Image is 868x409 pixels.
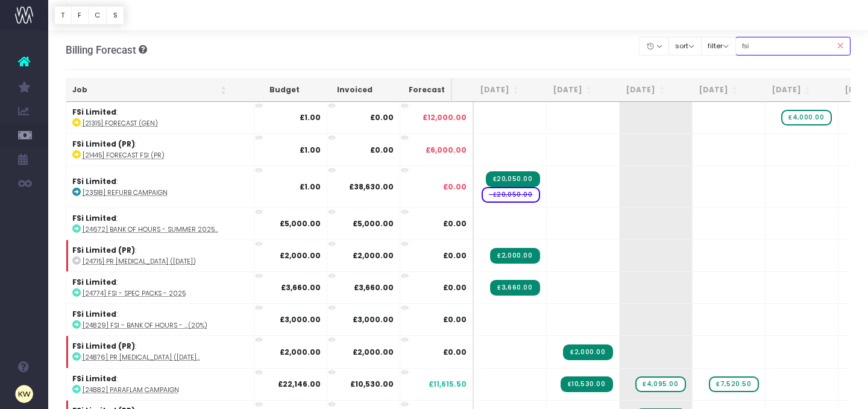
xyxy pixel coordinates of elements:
span: £12,000.00 [423,112,467,123]
button: F [71,6,89,25]
span: £0.00 [443,347,467,358]
abbr: [24882] Paraflam Campaign [83,385,179,395]
th: Budget [233,78,306,102]
span: £0.00 [443,314,467,325]
strong: £1.00 [300,182,321,192]
strong: FSi Limited [72,373,116,384]
strong: FSi Limited [72,309,116,319]
span: £0.00 [443,250,467,261]
td: : [66,303,254,335]
abbr: [24715] PR Retainer (August 2025) [83,257,196,266]
span: £0.00 [443,282,467,293]
button: C [88,6,107,25]
strong: £1.00 [300,112,321,122]
span: wayahead Cost Forecast Item [482,187,540,203]
strong: £3,660.00 [281,282,321,293]
td: : [66,208,254,239]
strong: FSi Limited (PR) [72,245,135,255]
strong: £2,000.00 [280,347,321,357]
span: Streamtime Invoice: ST7098 – [24882] Paraflam Campaign [561,376,613,392]
button: S [106,6,124,25]
span: wayahead Sales Forecast Item [635,376,685,392]
strong: FSi Limited [72,277,116,287]
strong: FSi Limited (PR) [72,341,135,351]
td: : [66,239,254,271]
strong: £1.00 [300,145,321,155]
abbr: [21315] Forecast (Gen) [83,119,158,128]
td: : [66,133,254,165]
td: : [66,102,254,133]
strong: FSi Limited (PR) [72,139,135,149]
strong: £10,530.00 [350,379,394,389]
td: : [66,368,254,400]
th: Oct 25: activate to sort column ascending [598,78,671,102]
span: £0.00 [443,218,467,229]
img: images/default_profile_image.png [15,385,33,403]
abbr: [24774] FSI - Spec Packs - 2025 [83,289,186,298]
strong: £2,000.00 [353,347,394,357]
th: Dec 25: activate to sort column ascending [744,78,817,102]
span: wayahead Sales Forecast Item [781,110,831,125]
span: Streamtime Invoice: ST7024 – FSI - Spec Packs - 2025 [490,280,539,296]
button: filter [701,37,736,55]
th: Job: activate to sort column ascending [66,78,233,102]
span: £6,000.00 [426,145,467,156]
span: Streamtime Invoice: ST7034 – Refurb Campaign - Media Budget [486,171,540,187]
span: Streamtime Invoice: ST7051 – [24876] PR Retainer (September 2025) [563,344,612,360]
td: : [66,166,254,208]
td: : [66,335,254,367]
strong: FSi Limited [72,107,116,117]
td: : [66,271,254,303]
span: Streamtime Invoice: ST6980 – [24715] PR Retainer (August 2025) [490,248,539,264]
strong: £2,000.00 [280,250,321,261]
abbr: [21445] Forecast FSI (PR) [83,151,165,160]
abbr: [24876] PR Retainer (September 2025) [83,353,200,362]
span: £0.00 [443,182,467,192]
strong: £3,000.00 [353,314,394,325]
th: Aug 25: activate to sort column ascending [452,78,525,102]
th: Invoiced [306,78,379,102]
span: Billing Forecast [66,44,136,56]
th: Forecast [379,78,452,102]
button: sort [668,37,702,55]
strong: £0.00 [370,145,394,155]
strong: FSi Limited [72,176,116,186]
button: T [54,6,72,25]
strong: £3,660.00 [354,282,394,293]
span: £11,615.50 [429,379,467,390]
input: Search... [735,37,851,55]
strong: £0.00 [370,112,394,122]
abbr: [24829] FSI - Bank of Hours - Discounted (20%) [83,321,207,330]
strong: £3,000.00 [280,314,321,325]
div: Vertical button group [54,6,124,25]
span: wayahead Sales Forecast Item [709,376,758,392]
strong: £2,000.00 [353,250,394,261]
strong: £5,000.00 [353,218,394,229]
strong: £22,146.00 [278,379,321,389]
abbr: [24672] Bank of Hours - Summer 2025 [83,225,218,234]
strong: FSi Limited [72,213,116,223]
th: Sep 25: activate to sort column ascending [525,78,598,102]
strong: £5,000.00 [280,218,321,229]
abbr: [23518] Refurb Campaign [83,188,168,197]
strong: £38,630.00 [349,182,394,192]
th: Nov 25: activate to sort column ascending [671,78,744,102]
